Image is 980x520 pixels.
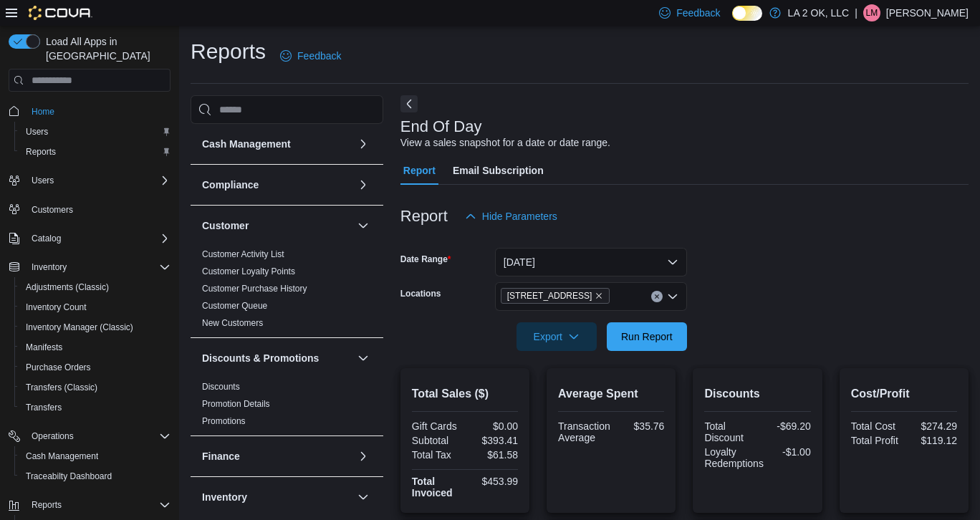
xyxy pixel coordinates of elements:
[355,350,372,367] button: Discounts & Promotions
[403,156,436,185] span: Report
[202,351,319,365] h3: Discounts & Promotions
[26,230,170,247] span: Catalog
[202,178,352,192] button: Compliance
[886,4,969,21] p: [PERSON_NAME]
[20,319,170,336] span: Inventory Manager (Classic)
[202,266,295,277] span: Customer Loyalty Points
[20,123,54,140] a: Users
[26,496,170,514] span: Reports
[412,449,462,461] div: Total Tax
[20,123,170,140] span: Users
[400,288,441,299] label: Locations
[26,342,62,353] span: Manifests
[274,42,347,70] a: Feedback
[26,362,91,373] span: Purchase Orders
[855,4,857,21] p: |
[20,143,170,160] span: Reports
[851,385,957,403] h2: Cost/Profit
[202,266,295,276] a: Customer Loyalty Points
[3,257,176,277] button: Inventory
[20,359,97,376] a: Purchase Orders
[202,398,270,410] span: Promotion Details
[26,201,170,218] span: Customers
[26,259,72,276] button: Inventory
[400,208,448,225] h3: Report
[191,37,266,66] h1: Reports
[20,379,103,396] a: Transfers (Classic)
[355,176,372,193] button: Compliance
[355,488,372,506] button: Inventory
[26,201,79,218] a: Customers
[3,426,176,446] button: Operations
[468,476,518,487] div: $453.99
[866,4,878,21] span: LM
[202,249,284,259] a: Customer Activity List
[202,490,352,504] button: Inventory
[202,449,240,463] h3: Finance
[482,209,557,223] span: Hide Parameters
[412,385,518,403] h2: Total Sales ($)
[20,379,170,396] span: Transfers (Classic)
[20,143,62,160] a: Reports
[453,156,544,185] span: Email Subscription
[32,175,54,186] span: Users
[20,448,104,465] a: Cash Management
[26,496,67,514] button: Reports
[468,435,518,446] div: $393.41
[26,402,62,413] span: Transfers
[40,34,170,63] span: Load All Apps in [GEOGRAPHIC_DATA]
[468,420,518,432] div: $0.00
[14,398,176,418] button: Transfers
[459,202,563,231] button: Hide Parameters
[20,399,170,416] span: Transfers
[704,446,764,469] div: Loyalty Redemptions
[558,420,610,443] div: Transaction Average
[202,382,240,392] a: Discounts
[863,4,880,21] div: Luis Machado
[595,292,603,300] button: Remove 1 SE 59th St from selection in this group
[3,100,176,121] button: Home
[732,6,762,21] input: Dark Mode
[26,172,170,189] span: Users
[202,399,270,409] a: Promotion Details
[616,420,665,432] div: $35.76
[400,254,451,265] label: Date Range
[26,259,170,276] span: Inventory
[26,428,170,445] span: Operations
[412,476,453,499] strong: Total Invoiced
[732,21,733,21] span: Dark Mode
[3,228,176,249] button: Catalog
[202,416,246,426] a: Promotions
[20,468,170,485] span: Traceabilty Dashboard
[20,339,170,356] span: Manifests
[29,6,92,20] img: Cova
[26,281,109,293] span: Adjustments (Classic)
[20,399,67,416] a: Transfers
[26,146,56,158] span: Reports
[202,300,267,312] span: Customer Queue
[191,378,383,435] div: Discounts & Promotions
[202,381,240,393] span: Discounts
[20,468,117,485] a: Traceabilty Dashboard
[20,279,115,296] a: Adjustments (Classic)
[26,126,48,138] span: Users
[26,322,133,333] span: Inventory Manager (Classic)
[495,248,687,276] button: [DATE]
[355,448,372,465] button: Finance
[26,471,112,482] span: Traceabilty Dashboard
[202,218,249,233] h3: Customer
[14,337,176,357] button: Manifests
[507,289,592,303] span: [STREET_ADDRESS]
[412,435,462,446] div: Subtotal
[20,299,92,316] a: Inventory Count
[3,199,176,220] button: Customers
[32,204,73,216] span: Customers
[20,279,170,296] span: Adjustments (Classic)
[788,4,850,21] p: LA 2 OK, LLC
[20,339,68,356] a: Manifests
[202,490,247,504] h3: Inventory
[851,435,901,446] div: Total Profit
[607,322,687,351] button: Run Report
[517,322,597,351] button: Export
[32,233,61,244] span: Catalog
